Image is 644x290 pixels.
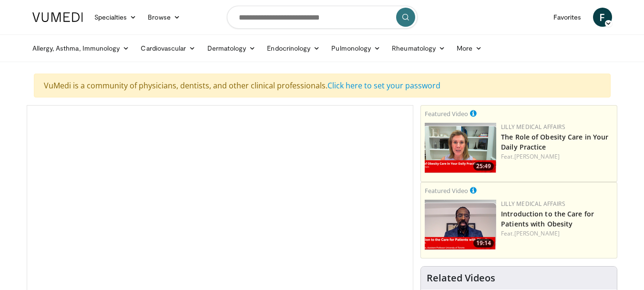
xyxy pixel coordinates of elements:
[473,239,494,247] span: 19:14
[451,39,488,58] a: More
[425,123,496,173] a: 25:49
[425,123,496,173] img: e1208b6b-349f-4914-9dd7-f97803bdbf1d.png.150x105_q85_crop-smart_upscale.png
[425,186,468,195] small: Featured Video
[501,229,613,238] div: Feat.
[32,12,83,22] img: VuMedi Logo
[425,200,496,250] a: 19:14
[386,39,451,58] a: Rheumatology
[326,39,386,58] a: Pulmonology
[202,39,262,58] a: Dermatology
[227,6,418,29] input: Search topics, interventions
[501,200,565,208] a: Lilly Medical Affairs
[427,272,495,284] h4: Related Videos
[425,200,496,250] img: acc2e291-ced4-4dd5-b17b-d06994da28f3.png.150x105_q85_crop-smart_upscale.png
[501,132,608,151] a: The Role of Obesity Care in Your Daily Practice
[501,152,613,161] div: Feat.
[501,209,594,228] a: Introduction to the Care for Patients with Obesity
[514,229,560,237] a: [PERSON_NAME]
[593,8,612,27] a: F
[501,123,565,131] a: Lilly Medical Affairs
[425,109,468,118] small: Featured Video
[89,8,143,27] a: Specialties
[34,74,611,97] div: VuMedi is a community of physicians, dentists, and other clinical professionals.
[27,39,135,58] a: Allergy, Asthma, Immunology
[548,8,587,27] a: Favorites
[135,39,201,58] a: Cardiovascular
[327,80,440,91] a: Click here to set your password
[261,39,326,58] a: Endocrinology
[473,162,494,171] span: 25:49
[142,8,186,27] a: Browse
[514,152,560,161] a: [PERSON_NAME]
